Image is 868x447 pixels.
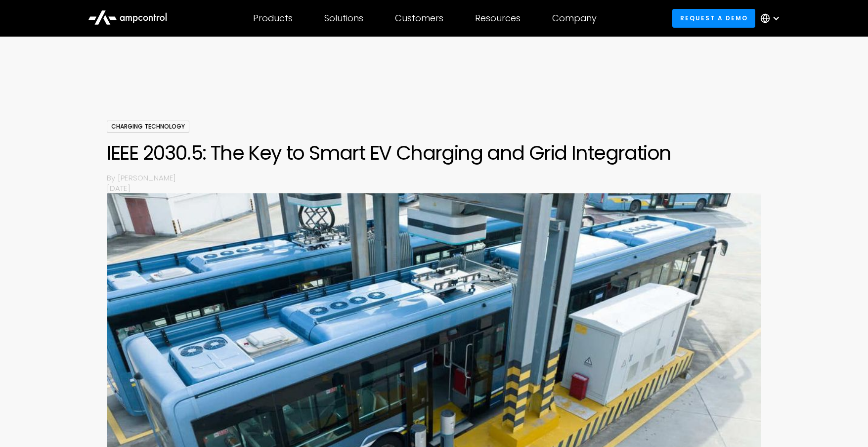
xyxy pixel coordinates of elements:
p: By [107,173,118,183]
div: Customers [395,13,443,24]
h1: IEEE 2030.5: The Key to Smart EV Charging and Grid Integration [107,141,762,165]
div: Products [253,13,293,24]
div: Company [552,13,597,24]
div: Resources [475,13,521,24]
p: [PERSON_NAME] [118,173,761,183]
div: Solutions [324,13,363,24]
div: Charging Technology [107,121,189,133]
p: [DATE] [107,183,762,193]
a: Request a demo [672,9,755,27]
